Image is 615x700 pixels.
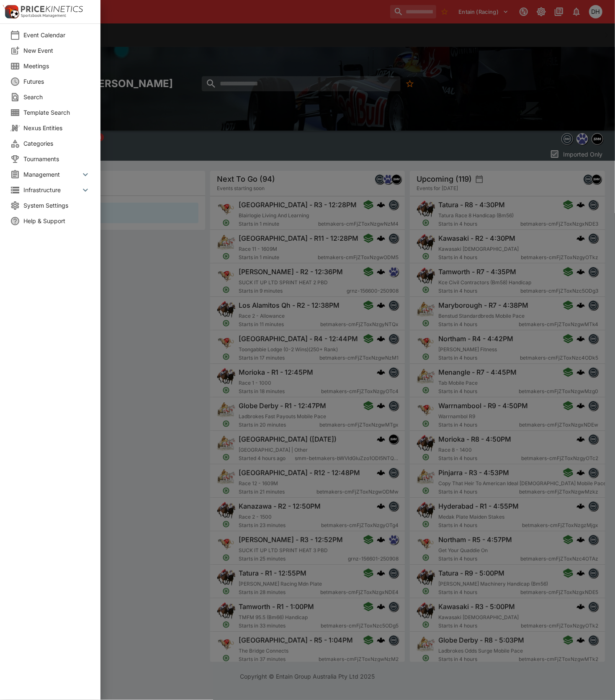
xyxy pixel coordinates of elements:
[3,3,19,20] img: PriceKinetics Logo
[23,216,90,225] span: Help & Support
[23,108,90,117] span: Template Search
[21,14,66,18] img: Sportsbook Management
[21,6,83,12] img: PriceKinetics
[23,154,90,163] span: Tournaments
[23,77,90,86] span: Futures
[23,139,90,148] span: Categories
[23,201,90,210] span: System Settings
[23,185,80,194] span: Infrastructure
[23,124,90,132] span: Nexus Entities
[23,170,80,179] span: Management
[23,93,90,101] span: Search
[23,62,90,70] span: Meetings
[23,31,90,39] span: Event Calendar
[23,46,90,55] span: New Event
